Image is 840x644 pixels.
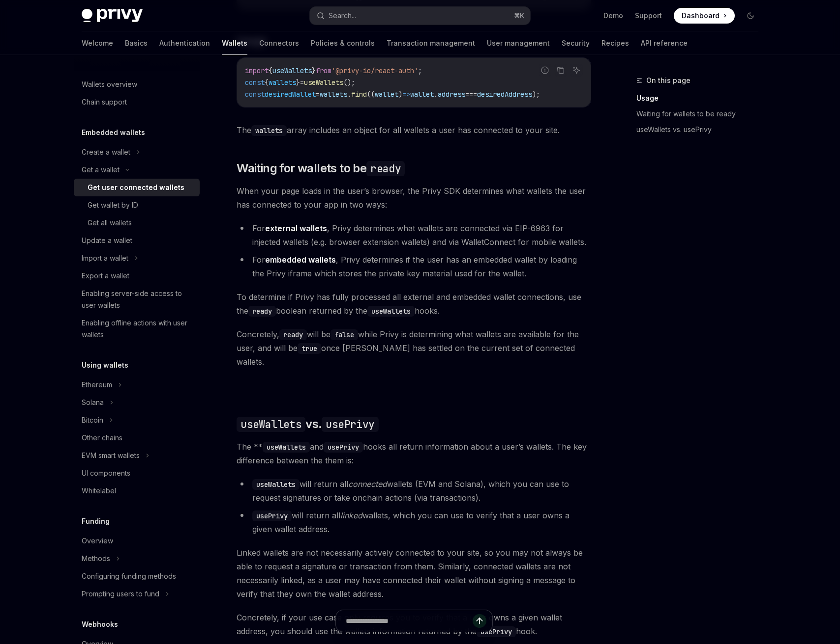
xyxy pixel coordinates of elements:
[316,66,331,75] span: from
[74,267,200,285] a: Export a wallet
[82,31,113,55] a: Welcome
[329,10,356,22] div: Search...
[74,76,200,93] a: Wallets overview
[237,509,591,536] li: will return all wallets, which you can use to verify that a user owns a given wallet address.
[245,78,265,87] span: const
[82,146,130,158] div: Create a wallet
[434,90,438,99] span: .
[343,78,355,87] span: ();
[477,90,532,99] span: desiredAddress
[74,314,200,344] a: Enabling offline actions with user wallets
[237,253,591,280] li: For , Privy determines if the user has an embedded wallet by loading the Privy iframe which store...
[296,78,300,87] span: }
[304,78,343,87] span: useWallets
[300,78,304,87] span: =
[259,31,299,55] a: Connectors
[252,510,292,521] code: usePrivy
[82,379,112,391] div: Ethereum
[635,11,662,21] a: Support
[279,329,307,340] code: ready
[82,96,127,108] div: Chain support
[82,588,159,600] div: Prompting users to fund
[269,66,272,75] span: {
[82,553,110,564] div: Methods
[82,235,132,246] div: Update a wallet
[348,479,387,489] em: connected
[237,477,591,505] li: will return all wallets (EVM and Solana), which you can use to request signatures or take onchain...
[237,440,591,467] span: The ** and hooks all return information about a user’s wallets. The key difference between the th...
[366,161,405,176] code: ready
[245,66,269,75] span: import
[74,285,200,314] a: Enabling server-side access to user wallets
[74,567,200,585] a: Configuring funding methods
[82,252,128,264] div: Import a wallet
[532,90,540,99] span: );
[682,11,720,21] span: Dashboard
[237,161,405,176] span: Waiting for wallets to be
[252,479,300,490] code: useWallets
[312,66,316,75] span: }
[265,78,269,87] span: {
[88,199,138,211] div: Get wallet by ID
[82,317,194,341] div: Enabling offline actions with user wallets
[438,90,465,99] span: address
[265,223,327,233] strong: external wallets
[324,442,363,453] code: usePrivy
[237,123,591,137] span: The array includes an object for all wallets a user has connected to your site.
[82,432,122,444] div: Other chains
[74,93,200,111] a: Chain support
[82,485,116,497] div: Whitelabel
[311,31,375,55] a: Policies & controls
[402,90,410,99] span: =>
[367,90,375,99] span: ((
[82,450,140,461] div: EVM smart wallets
[237,417,305,432] code: useWallets
[237,184,591,212] span: When your page loads in the user’s browser, the Privy SDK determines what wallets the user has co...
[487,31,550,55] a: User management
[320,90,347,99] span: wallets
[298,343,321,354] code: true
[82,515,110,527] h5: Funding
[74,214,200,232] a: Get all wallets
[636,90,766,106] a: Usage
[514,12,524,20] span: ⌘ K
[237,546,591,601] span: Linked wallets are not necessarily actively connected to your site, so you may not always be able...
[237,327,591,369] span: Concretely, will be while Privy is determining what wallets are available for the user, and will ...
[74,482,200,500] a: Whitelabel
[562,31,590,55] a: Security
[74,464,200,482] a: UI components
[251,125,287,136] code: wallets
[367,306,415,317] code: useWallets
[159,31,210,55] a: Authentication
[88,217,132,229] div: Get all wallets
[74,429,200,447] a: Other chains
[340,510,362,520] em: linked
[316,90,320,99] span: =
[641,31,688,55] a: API reference
[248,306,276,317] code: ready
[331,66,418,75] span: '@privy-io/react-auth'
[263,442,310,453] code: useWallets
[473,614,486,628] button: Send message
[245,90,265,99] span: const
[237,290,591,318] span: To determine if Privy has fully processed all external and embedded wallet connections, use the b...
[82,164,120,176] div: Get a wallet
[74,179,200,196] a: Get user connected wallets
[82,397,104,408] div: Solana
[646,75,690,86] span: On this page
[74,232,200,249] a: Update a wallet
[82,270,129,282] div: Export a wallet
[743,8,758,24] button: Toggle dark mode
[82,127,145,138] h5: Embedded wallets
[601,31,629,55] a: Recipes
[74,196,200,214] a: Get wallet by ID
[410,90,434,99] span: wallet
[265,255,336,265] strong: embedded wallets
[674,8,735,24] a: Dashboard
[636,106,766,122] a: Waiting for wallets to be ready
[222,31,247,55] a: Wallets
[387,31,475,55] a: Transaction management
[237,416,378,432] span: vs.
[82,467,130,479] div: UI components
[82,535,113,547] div: Overview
